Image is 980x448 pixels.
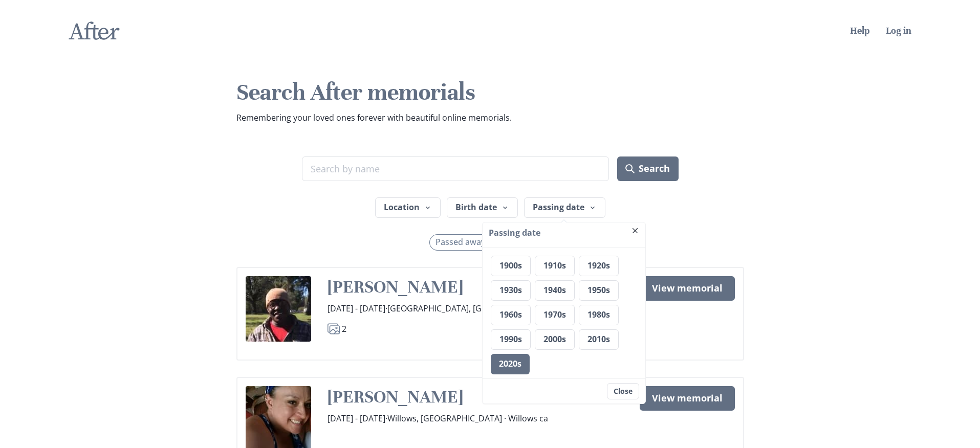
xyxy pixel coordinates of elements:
button: 1930s [491,280,531,301]
img: Memorial portrait photo [246,276,311,342]
button: Close [629,225,641,237]
input: Search term [302,156,609,181]
button: 1970s [535,305,575,325]
ul: Active filters [302,234,679,251]
p: Remembering your loved ones forever with beautiful online memorials. [236,111,744,124]
button: Birth date [447,197,518,218]
button: 1950s [579,280,619,301]
button: Search [617,156,678,181]
a: [PERSON_NAME] [328,276,463,298]
button: 1920s [579,256,619,276]
p: [DATE] - [DATE] · [328,302,640,315]
button: Close [607,383,639,399]
button: Location [375,197,441,218]
button: 1900s [491,256,531,276]
span: [GEOGRAPHIC_DATA], [GEOGRAPHIC_DATA] [387,303,554,314]
a: Help [850,25,869,36]
span: Willows, [GEOGRAPHIC_DATA] · Willows ca [387,413,548,424]
a: Log in [886,25,911,36]
p: 2 [342,323,346,335]
button: 2020s [491,354,530,374]
span: Passed away in the 2020s [435,237,534,247]
h1: Search After memorials [236,78,744,107]
button: 1990s [491,329,531,350]
button: 1980s [579,305,619,325]
button: 2000s [535,329,575,350]
a: View memorial [640,386,735,411]
button: 1940s [535,280,575,301]
a: [PERSON_NAME] [328,386,463,408]
h3: Passing date [489,227,639,239]
button: 1960s [491,305,531,325]
p: [DATE] - [DATE] · [328,412,640,424]
button: 2010s [579,329,619,350]
a: View memorial [640,276,735,301]
button: 1910s [535,256,575,276]
button: Passing date [524,197,605,218]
